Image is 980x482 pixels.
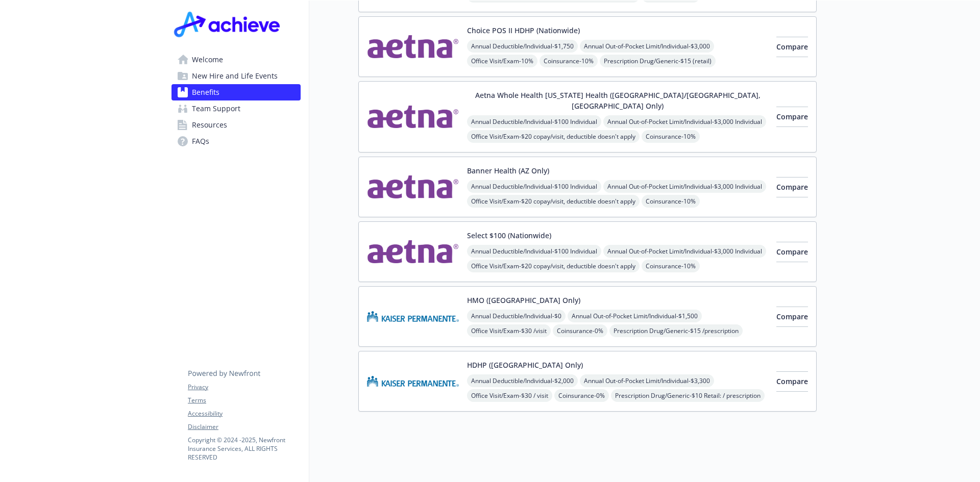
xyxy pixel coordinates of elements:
button: Compare [776,177,808,197]
img: Aetna Inc carrier logo [367,25,459,68]
span: Annual Deductible/Individual - $0 [467,310,566,322]
a: Resources [171,117,301,133]
button: Compare [776,242,808,262]
button: Compare [776,107,808,127]
span: Office Visit/Exam - $30 / visit [467,389,552,402]
span: Coinsurance - 10% [540,55,598,67]
span: Office Visit/Exam - 10% [467,55,537,67]
span: Annual Out-of-Pocket Limit/Individual - $3,000 Individual [603,115,766,128]
span: Compare [776,42,808,52]
span: Compare [776,182,808,192]
button: Compare [776,307,808,327]
span: Compare [776,112,808,121]
span: Annual Deductible/Individual - $100 Individual [467,115,601,128]
span: Office Visit/Exam - $20 copay/visit, deductible doesn't apply [467,130,640,143]
span: Annual Deductible/Individual - $2,000 [467,374,578,387]
button: Aetna Whole Health [US_STATE] Health ([GEOGRAPHIC_DATA]/[GEOGRAPHIC_DATA], [GEOGRAPHIC_DATA] Only) [467,90,768,111]
span: Coinsurance - 0% [554,389,609,402]
span: Annual Deductible/Individual - $1,750 [467,40,578,53]
img: Aetna Inc carrier logo [367,90,459,144]
button: Select $100 (Nationwide) [467,230,551,241]
span: Team Support [192,100,240,117]
a: Disclaimer [188,422,300,432]
span: Annual Out-of-Pocket Limit/Individual - $3,000 Individual [603,180,766,193]
span: Annual Out-of-Pocket Limit/Individual - $1,500 [568,310,702,322]
a: Welcome [171,52,301,68]
span: Annual Deductible/Individual - $100 Individual [467,180,601,193]
span: Coinsurance - 10% [642,130,700,143]
p: Copyright © 2024 - 2025 , Newfront Insurance Services, ALL RIGHTS RESERVED [188,436,300,462]
span: Coinsurance - 0% [553,324,607,337]
img: Kaiser Permanente Insurance Company carrier logo [367,295,459,338]
button: Choice POS II HDHP (Nationwide) [467,25,580,36]
button: Compare [776,371,808,392]
a: Privacy [188,383,300,392]
span: Office Visit/Exam - $30 /visit [467,324,551,337]
span: Prescription Drug/Generic - $10 Retail: / prescription [611,389,765,402]
span: Annual Deductible/Individual - $100 Individual [467,245,601,258]
span: Coinsurance - 10% [642,195,700,208]
img: Aetna Inc carrier logo [367,165,459,209]
span: Office Visit/Exam - $20 copay/visit, deductible doesn't apply [467,260,640,272]
span: Compare [776,312,808,321]
span: Annual Out-of-Pocket Limit/Individual - $3,000 Individual [603,245,766,258]
a: Benefits [171,84,301,100]
span: FAQs [192,133,209,149]
a: New Hire and Life Events [171,68,301,84]
button: HMO ([GEOGRAPHIC_DATA] Only) [467,295,580,306]
a: FAQs [171,133,301,149]
span: Office Visit/Exam - $20 copay/visit, deductible doesn't apply [467,195,640,208]
span: Resources [192,117,227,133]
span: Annual Out-of-Pocket Limit/Individual - $3,000 [580,40,714,53]
img: Aetna Inc carrier logo [367,230,459,273]
a: Team Support [171,100,301,117]
button: Compare [776,37,808,57]
span: New Hire and Life Events [192,68,278,84]
span: Compare [776,247,808,257]
span: Annual Out-of-Pocket Limit/Individual - $3,300 [580,374,714,387]
a: Terms [188,396,300,405]
span: Prescription Drug/Generic - $15 (retail) [600,55,716,67]
span: Compare [776,376,808,386]
button: Banner Health (AZ Only) [467,165,549,176]
img: Kaiser Permanente Insurance Company carrier logo [367,360,459,403]
span: Benefits [192,84,219,100]
span: Prescription Drug/Generic - $15 /prescription [609,324,743,337]
a: Accessibility [188,409,300,418]
span: Coinsurance - 10% [642,260,700,272]
span: Welcome [192,52,223,68]
button: HDHP ([GEOGRAPHIC_DATA] Only) [467,360,583,370]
